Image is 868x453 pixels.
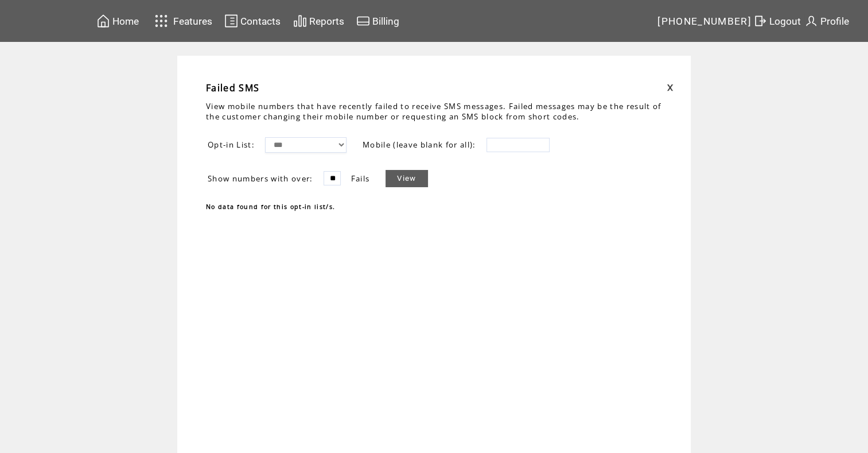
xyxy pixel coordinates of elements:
[112,16,139,27] span: Home
[293,14,307,28] img: chart.svg
[356,14,370,28] img: creidtcard.svg
[96,14,110,28] img: home.svg
[657,16,752,27] span: [PHONE_NUMBER]
[208,173,313,184] span: Show numbers with over:
[355,12,401,30] a: Billing
[820,16,849,27] span: Profile
[769,16,801,27] span: Logout
[753,14,767,28] img: exit.svg
[291,12,346,30] a: Reports
[150,10,215,32] a: Features
[95,12,141,30] a: Home
[752,12,803,30] a: Logout
[173,16,212,27] span: Features
[351,173,370,184] span: Fails
[151,11,172,30] img: features.svg
[208,140,255,150] span: Opt-in List:
[224,14,238,28] img: contacts.svg
[206,203,335,211] span: No data found for this opt-in list/s.
[309,16,344,27] span: Reports
[803,12,851,30] a: Profile
[363,140,476,150] span: Mobile (leave blank for all):
[372,16,399,27] span: Billing
[240,16,281,27] span: Contacts
[804,14,818,28] img: profile.svg
[206,82,259,94] span: Failed SMS
[223,12,282,30] a: Contacts
[206,101,661,122] span: View mobile numbers that have recently failed to receive SMS messages. Failed messages may be the...
[386,170,427,187] a: View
